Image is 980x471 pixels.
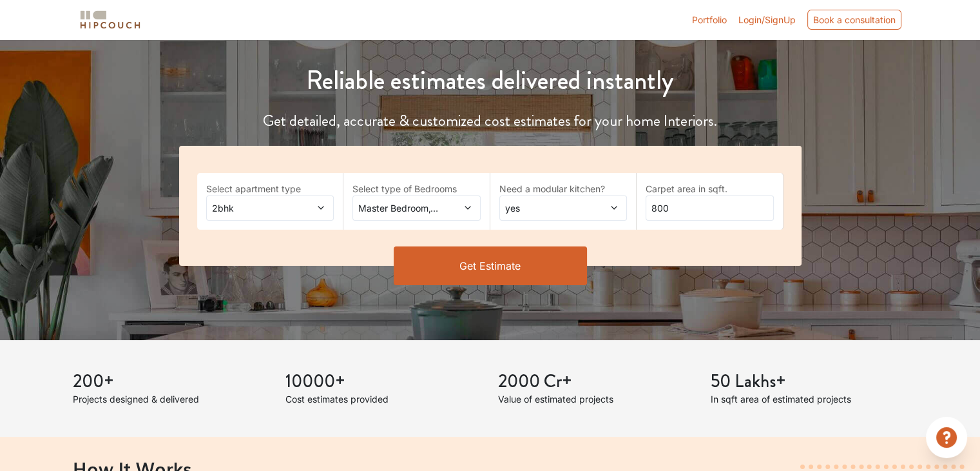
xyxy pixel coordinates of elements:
[692,13,727,26] a: Portfolio
[738,14,796,25] span: Login/SignUp
[356,201,443,215] span: Master Bedroom,Guest Bedroom
[285,392,483,406] p: Cost estimates provided
[171,65,809,96] h1: Reliable estimates delivered instantly
[73,371,270,393] h3: 200+
[498,392,695,406] p: Value of estimated projects
[499,182,628,195] label: Need a modular kitchen?
[646,182,774,195] label: Carpet area in sqft.
[711,371,908,393] h3: 50 Lakhs+
[646,195,774,221] input: Enter area sqft
[78,8,142,31] img: logo-horizontal.svg
[206,182,334,195] label: Select apartment type
[78,5,142,34] span: logo-horizontal.svg
[503,201,590,215] span: yes
[711,392,908,406] p: In sqft area of estimated projects
[209,201,296,215] span: 2bhk
[352,182,481,195] label: Select type of Bedrooms
[498,371,695,393] h3: 2000 Cr+
[807,10,901,30] div: Book a consultation
[285,371,483,393] h3: 10000+
[394,246,587,285] button: Get Estimate
[73,392,270,406] p: Projects designed & delivered
[171,112,809,130] h4: Get detailed, accurate & customized cost estimates for your home Interiors.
